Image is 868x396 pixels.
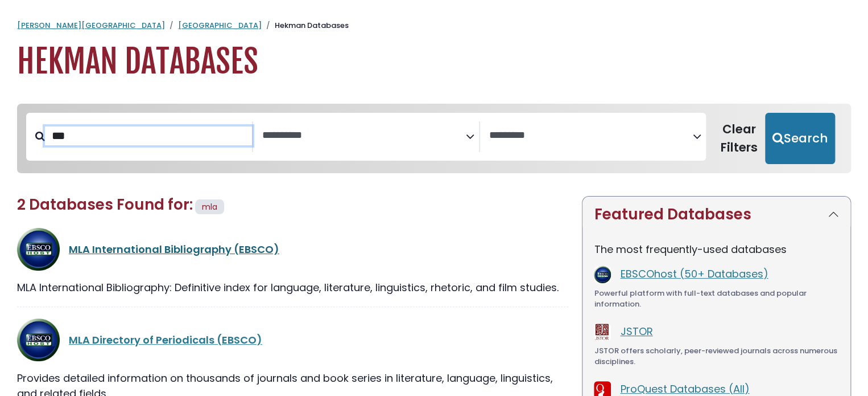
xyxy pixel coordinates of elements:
[17,194,193,215] span: 2 Databases Found for:
[202,201,217,213] span: mla
[262,130,466,142] textarea: Search
[17,20,851,31] nav: breadcrumb
[594,242,839,257] p: The most frequently-used databases
[594,345,839,368] div: JSTOR offers scholarly, peer-reviewed journals across numerous disciplines.
[620,324,652,338] a: JSTOR
[17,280,568,295] div: MLA International Bibliography: Definitive index for language, literature, linguistics, rhetoric,...
[620,382,749,396] a: ProQuest Databases (All)
[17,20,165,31] a: [PERSON_NAME][GEOGRAPHIC_DATA]
[594,288,839,310] div: Powerful platform with full-text databases and popular information.
[262,20,349,31] li: Hekman Databases
[178,20,262,31] a: [GEOGRAPHIC_DATA]
[765,113,835,164] button: Submit for Search Results
[45,126,252,145] input: Search database by title or keyword
[620,267,768,281] a: EBSCOhost (50+ Databases)
[582,197,850,232] button: Featured Databases
[17,104,851,173] nav: Search filters
[69,333,262,347] a: MLA Directory of Periodicals (EBSCO)
[489,130,693,142] textarea: Search
[713,113,765,164] button: Clear Filters
[17,43,851,81] h1: Hekman Databases
[69,242,279,256] a: MLA International Bibliography (EBSCO)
